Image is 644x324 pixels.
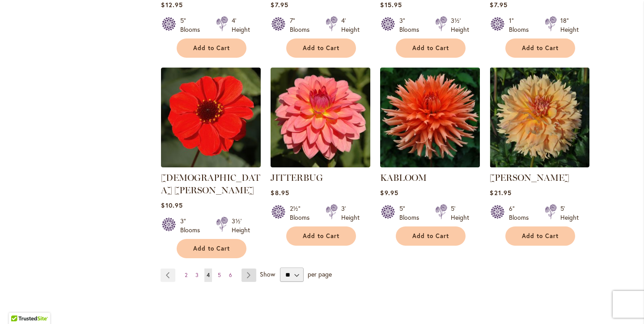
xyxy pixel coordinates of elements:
[271,68,370,167] img: JITTERBUG
[161,201,182,209] span: $10.95
[509,204,534,222] div: 6" Blooms
[182,269,190,282] a: 2
[271,188,289,197] span: $8.95
[451,204,469,222] div: 5' Height
[180,217,205,234] div: 3" Blooms
[290,204,315,222] div: 2½" Blooms
[195,272,199,278] span: 3
[193,245,230,252] span: Add to Cart
[396,38,466,58] button: Add to Cart
[161,0,182,9] span: $12.95
[161,161,261,169] a: JAPANESE BISHOP
[303,232,339,240] span: Add to Cart
[490,161,589,169] a: KARMEL KORN
[451,16,469,34] div: 3½' Height
[505,38,575,58] button: Add to Cart
[271,0,288,9] span: $7.95
[271,161,370,169] a: JITTERBUG
[560,16,579,34] div: 18" Height
[303,44,339,52] span: Add to Cart
[161,68,261,167] img: JAPANESE BISHOP
[177,239,246,258] button: Add to Cart
[505,226,575,246] button: Add to Cart
[177,38,246,58] button: Add to Cart
[509,16,534,34] div: 1" Blooms
[260,270,275,278] span: Show
[399,16,424,34] div: 3" Blooms
[218,272,221,278] span: 5
[286,226,356,246] button: Add to Cart
[490,188,511,197] span: $21.95
[490,172,569,183] a: [PERSON_NAME]
[290,16,315,34] div: 7" Blooms
[380,68,480,167] img: KABLOOM
[380,0,402,9] span: $15.95
[380,161,480,169] a: KABLOOM
[522,232,559,240] span: Add to Cart
[271,172,323,183] a: JITTERBUG
[207,272,210,278] span: 4
[229,272,232,278] span: 6
[185,272,187,278] span: 2
[232,16,250,34] div: 4' Height
[161,172,260,196] a: [DEMOGRAPHIC_DATA] [PERSON_NAME]
[232,217,250,234] div: 3½' Height
[308,270,332,278] span: per page
[399,204,424,222] div: 5" Blooms
[286,38,356,58] button: Add to Cart
[341,16,360,34] div: 4' Height
[180,16,205,34] div: 5" Blooms
[7,292,32,317] iframe: Launch Accessibility Center
[380,188,398,197] span: $9.95
[560,204,579,222] div: 5' Height
[380,172,427,183] a: KABLOOM
[490,0,507,9] span: $7.95
[341,204,360,222] div: 3' Height
[227,269,234,282] a: 6
[216,269,223,282] a: 5
[522,44,559,52] span: Add to Cart
[412,44,449,52] span: Add to Cart
[396,226,466,246] button: Add to Cart
[490,68,589,167] img: KARMEL KORN
[412,232,449,240] span: Add to Cart
[193,44,230,52] span: Add to Cart
[193,269,201,282] a: 3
